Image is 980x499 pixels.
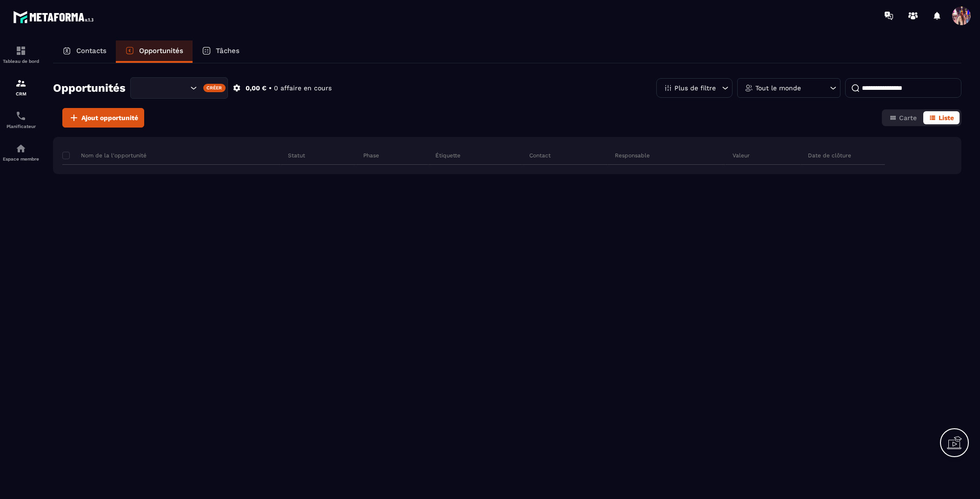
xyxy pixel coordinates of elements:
p: Étiquette [435,152,460,159]
button: Liste [923,111,960,124]
img: formation [15,45,27,56]
p: Statut [288,152,305,159]
p: Espace membre [2,156,40,162]
h2: Opportunités [53,79,126,97]
p: Tout le monde [755,85,801,91]
button: Carte [884,111,922,124]
button: Ajout opportunité [62,108,144,128]
input: Search for option [139,83,188,93]
p: Nom de la l'opportunité [62,152,147,159]
a: Contacts [53,40,116,63]
p: Tableau de bord [2,59,40,64]
p: Responsable [615,152,650,159]
p: Opportunités [139,47,183,55]
img: logo [13,8,97,26]
img: automations [15,143,27,154]
p: Date de clôture [808,152,851,159]
p: • [269,84,272,93]
img: scheduler [15,110,27,121]
p: Phase [363,152,379,159]
p: Planificateur [2,124,40,129]
img: formation [15,78,27,89]
a: Opportunités [116,40,193,63]
span: Ajout opportunité [81,113,138,122]
a: schedulerschedulerPlanificateur [2,103,40,136]
p: Plus de filtre [674,85,716,91]
span: Liste [939,114,954,121]
a: formationformationCRM [2,71,40,103]
div: Search for option [130,77,228,99]
p: 0,00 € [246,84,267,93]
span: Carte [899,114,917,121]
p: Contacts [76,47,107,55]
a: Tâches [193,40,249,63]
a: automationsautomationsEspace membre [2,136,40,169]
div: Créer [203,84,226,92]
p: Contact [529,152,551,159]
a: formationformationTableau de bord [2,38,40,71]
p: Valeur [733,152,750,159]
p: CRM [2,91,40,96]
p: Tâches [216,47,240,55]
p: 0 affaire en cours [274,84,332,93]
